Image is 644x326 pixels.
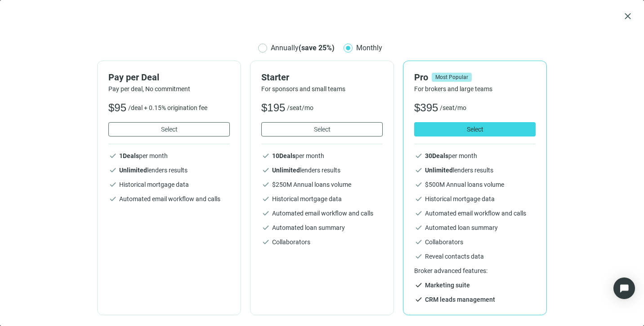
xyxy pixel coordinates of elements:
[432,73,472,82] span: Most Popular
[261,209,383,218] li: Automated email workflow and calls
[272,151,324,160] span: per month
[425,180,504,189] span: $ 500 M Annual loans volume
[299,44,335,52] b: (save 25%)
[128,103,207,112] span: /deal + 0.15% origination fee
[261,238,383,247] li: Collaborators
[108,180,117,189] span: check
[414,209,536,218] li: Automated email workflow and calls
[261,166,270,175] span: check
[613,278,635,299] div: Open Intercom Messenger
[414,281,536,290] li: Marketing suite
[119,167,147,174] b: Unlimited
[414,281,423,290] span: check
[414,194,536,203] li: Historical mortgage data
[108,180,230,189] li: Historical mortgage data
[261,151,270,160] span: check
[425,166,493,175] span: lenders results
[119,166,188,175] span: lenders results
[272,152,295,159] b: 10 Deals
[414,266,536,275] p: Broker advanced features:
[261,209,270,218] span: check
[261,180,270,189] span: check
[414,166,423,175] span: check
[261,194,383,203] li: Historical mortgage data
[414,72,428,83] h2: Pro
[272,180,351,189] span: $ 250 M Annual loans volume
[108,101,126,115] span: $ 95
[261,238,270,247] span: check
[119,152,139,159] b: 1 Deals
[414,295,536,304] li: CRM leads management
[414,209,423,218] span: check
[425,151,477,160] span: per month
[272,166,340,175] span: lenders results
[414,238,536,247] li: Collaborators
[108,122,230,137] button: Select
[108,194,117,203] span: check
[287,103,313,112] span: /seat/mo
[271,44,335,52] span: Annually
[261,223,270,232] span: check
[108,84,230,93] div: Pay per deal, No commitment
[108,72,159,83] h2: Pay per Deal
[261,223,383,232] li: Automated loan summary
[414,151,423,160] span: check
[261,72,289,83] h2: Starter
[272,167,300,174] b: Unlimited
[467,126,483,133] span: Select
[161,126,178,133] span: Select
[414,252,423,261] span: check
[414,180,423,189] span: check
[414,238,423,247] span: check
[261,84,383,93] div: For sponsors and small teams
[622,11,633,22] button: close
[414,101,438,115] span: $ 395
[261,122,383,137] button: Select
[425,152,448,159] b: 30 Deals
[261,101,285,115] span: $ 195
[108,194,230,203] li: Automated email workflow and calls
[414,223,423,232] span: check
[440,103,466,112] span: /seat/mo
[414,122,536,137] button: Select
[314,126,331,133] span: Select
[414,223,536,232] li: Automated loan summary
[414,194,423,203] span: check
[414,295,423,304] span: check
[414,252,536,261] li: Reveal contacts data
[108,166,117,175] span: check
[414,84,536,93] div: For brokers and large teams
[261,194,270,203] span: check
[425,167,453,174] b: Unlimited
[108,151,117,160] span: check
[353,42,386,53] span: Monthly
[119,151,168,160] span: per month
